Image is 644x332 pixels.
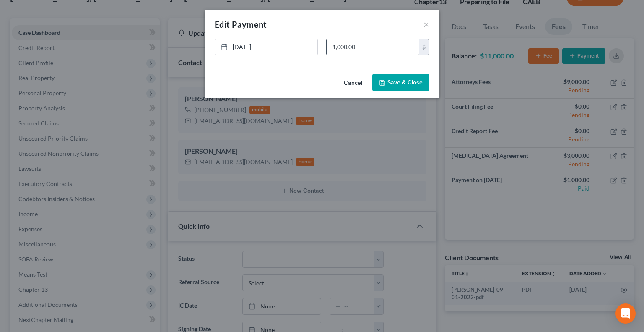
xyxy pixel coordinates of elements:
[423,19,429,29] button: ×
[615,303,636,324] div: Open Intercom Messenger
[337,75,369,91] button: Cancel
[215,19,267,29] span: Edit Payment
[419,39,429,55] div: $
[372,74,429,91] button: Save & Close
[327,39,419,55] input: 0.00
[215,39,317,55] a: [DATE]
